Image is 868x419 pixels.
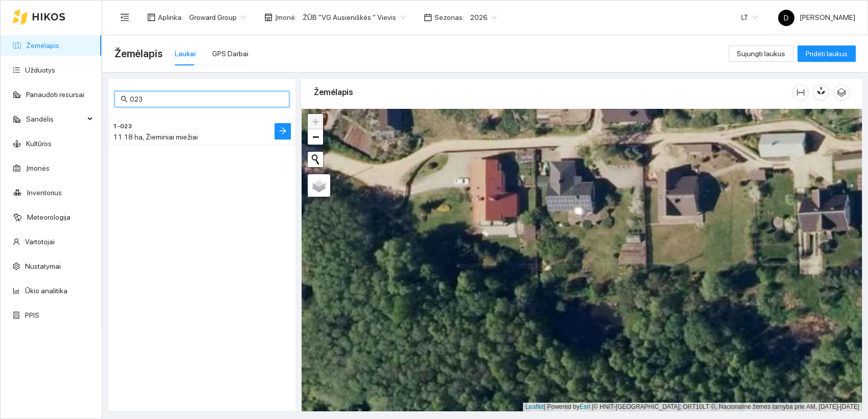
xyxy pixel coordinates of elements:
[27,213,71,221] a: Meteorologija
[312,115,319,128] span: +
[784,10,789,26] span: D
[130,94,283,105] input: Paieška
[25,287,67,295] a: Ūkio analitika
[797,45,856,62] button: Pridėti laukus
[308,129,323,145] a: Zoom out
[26,41,59,50] a: Žemėlapis
[778,13,855,21] span: [PERSON_NAME]
[308,114,323,129] a: Zoom in
[120,13,129,22] span: menu-fold
[470,10,497,25] span: 2026
[308,152,323,167] button: Initiate a new search
[264,13,272,21] span: shop
[303,10,405,25] span: ŽŪB "VG Ausieniškės " Vievis
[27,189,62,197] a: Inventorius
[113,122,132,131] span: 1-023
[25,311,39,319] a: PPIS
[212,48,248,59] div: GPS Darbai
[25,238,55,246] a: Vartotojai
[275,123,291,139] button: arrow-right
[526,403,544,410] a: Leaflet
[26,90,84,99] a: Panaudoti resursai
[523,403,862,411] div: | Powered by © HNIT-[GEOGRAPHIC_DATA]; ORT10LT ©, Nacionalinė žemės tarnyba prie AM, [DATE]-[DATE]
[797,50,856,58] a: Pridėti laukus
[312,130,319,143] span: −
[424,13,432,21] span: calendar
[592,403,593,410] span: |
[158,12,183,23] span: Aplinka :
[580,403,590,410] a: Esri
[189,10,246,25] span: Groward Group
[806,48,848,59] span: Pridėti laukus
[115,45,163,62] span: Žemėlapis
[175,48,196,59] div: Laukai
[308,174,330,197] a: Layers
[728,50,793,58] a: Sujungti laukus
[741,10,758,25] span: LT
[728,45,793,62] button: Sujungti laukus
[113,133,198,141] span: 11.18 ha, Žieminiai miežiai
[793,88,808,97] span: column-width
[737,48,785,59] span: Sujungti laukus
[275,12,296,23] span: Įmonė :
[121,96,128,103] span: search
[115,7,135,28] button: menu-fold
[26,164,50,172] a: Įmonės
[26,139,52,148] a: Kultūros
[147,13,155,21] span: layout
[26,109,84,129] span: Sandėlis
[435,12,464,23] span: Sezonas :
[25,66,55,74] a: Užduotys
[314,78,792,107] div: Žemėlapis
[25,262,61,270] a: Nustatymai
[279,127,287,136] span: arrow-right
[792,84,809,101] button: column-width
